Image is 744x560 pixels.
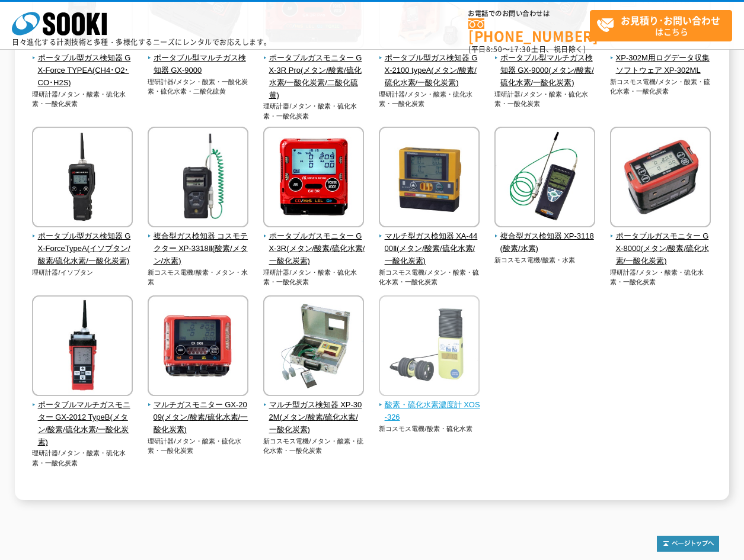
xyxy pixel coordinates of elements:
[148,268,249,287] p: 新コスモス電機/酸素・メタン・水素
[379,41,480,89] a: ポータブル型ガス検知器 GX-2100 typeA(メタン/酸素/硫化水素/一酸化炭素)
[494,89,596,109] p: 理研計器/メタン・酸素・硫化水素・一酸化炭素
[379,52,480,89] span: ポータブル型ガス検知器 GX-2100 typeA(メタン/酸素/硫化水素/一酸化炭素)
[494,219,596,255] a: 複合型ガス検知器 XP-3118(酸素/水素)
[657,536,719,552] img: トップページへ
[486,44,503,54] span: 8:50
[263,399,365,436] span: マルチ型ガス検知器 XP-302M(メタン/酸素/硫化水素/一酸化炭素)
[610,77,711,96] p: 新コスモス電機/メタン・酸素・硫化水素・一酸化炭素
[148,230,249,267] span: 複合型ガス検知器 コスモテクター XP-3318Ⅱ(酸素/メタン/水素)
[148,399,249,436] span: マルチガスモニター GX-2009(メタン/酸素/硫化水素/一酸化炭素)
[379,127,480,230] img: マルチ型ガス検知器 XA-4400Ⅱ(メタン/酸素/硫化水素/一酸化炭素)
[379,89,480,109] p: 理研計器/メタン・酸素・硫化水素・一酸化炭素
[32,52,133,89] span: ポータブル型ガス検知器 GX-Force TYPEA(CH4･O2･CO･H2S)
[510,44,531,54] span: 17:30
[32,388,133,448] a: ポータブルマルチガスモニター GX-2012 TypeB(メタン/酸素/硫化水素/一酸化炭素)
[379,424,480,434] p: 新コスモス電機/酸素・硫化水素
[32,448,133,468] p: 理研計器/メタン・酸素・硫化水素・一酸化炭素
[468,44,586,54] span: (平日 ～ 土日、祝日除く)
[148,436,249,456] p: 理研計器/メタン・酸素・硫化水素・一酸化炭素
[263,52,365,101] span: ポータブルガスモニター GX-3R Pro(メタン/酸素/硫化水素/一酸化炭素/二酸化硫黄)
[596,11,732,40] span: はこちら
[32,219,133,267] a: ポータブル型ガス検知器 GX-ForceTypeA(イソブタン/酸素/硫化水素/一酸化炭素)
[610,41,711,76] a: XP-302M用ログデータ収集ソフトウェア XP-302ML
[263,436,365,456] p: 新コスモス電機/メタン・酸素・硫化水素・一酸化炭素
[148,219,249,267] a: 複合型ガス検知器 コスモテクター XP-3318Ⅱ(酸素/メタン/水素)
[379,388,480,423] a: 酸素・硫化水素濃度計 XOS-326
[263,127,364,230] img: ポータブルガスモニター GX-3R(メタン/酸素/硫化水素/一酸化炭素)
[148,127,248,230] img: 複合型ガス検知器 コスモテクター XP-3318Ⅱ(酸素/メタン/水素)
[494,127,595,230] img: 複合型ガス検知器 XP-3118(酸素/水素)
[12,38,272,46] p: 日々進化する計測技術と多種・多様化するニーズにレンタルでお応えします。
[263,268,365,287] p: 理研計器/メタン・酸素・硫化水素・一酸化炭素
[32,41,133,89] a: ポータブル型ガス検知器 GX-Force TYPEA(CH4･O2･CO･H2S)
[379,219,480,267] a: マルチ型ガス検知器 XA-4400Ⅱ(メタン/酸素/硫化水素/一酸化炭素)
[610,127,711,230] img: ポータブルガスモニター GX-8000(メタン/酸素/硫化水素/一酸化炭素)
[148,52,249,77] span: ポータブル型マルチガス検知器 GX-9000
[379,295,480,399] img: 酸素・硫化水素濃度計 XOS-326
[32,268,133,278] p: 理研計器/イソブタン
[610,230,711,267] span: ポータブルガスモニター GX-8000(メタン/酸素/硫化水素/一酸化炭素)
[379,399,480,424] span: 酸素・硫化水素濃度計 XOS-326
[32,399,133,448] span: ポータブルマルチガスモニター GX-2012 TypeB(メタン/酸素/硫化水素/一酸化炭素)
[610,268,711,287] p: 理研計器/メタン・酸素・硫化水素・一酸化炭素
[468,18,590,43] a: [PHONE_NUMBER]
[148,77,249,96] p: 理研計器/メタン・酸素・一酸化炭素・硫化水素・二酸化硫黄
[32,127,133,230] img: ポータブル型ガス検知器 GX-ForceTypeA(イソブタン/酸素/硫化水素/一酸化炭素)
[148,41,249,76] a: ポータブル型マルチガス検知器 GX-9000
[590,10,732,41] a: お見積り･お問い合わせはこちら
[494,52,596,89] span: ポータブル型マルチガス検知器 GX-9000(メタン/酸素/硫化水素/一酸化炭素)
[32,230,133,267] span: ポータブル型ガス検知器 GX-ForceTypeA(イソブタン/酸素/硫化水素/一酸化炭素)
[263,101,365,121] p: 理研計器/メタン・酸素・硫化水素・一酸化炭素
[379,268,480,287] p: 新コスモス電機/メタン・酸素・硫化水素・一酸化炭素
[148,295,248,399] img: マルチガスモニター GX-2009(メタン/酸素/硫化水素/一酸化炭素)
[494,255,596,265] p: 新コスモス電機/酸素・水素
[621,13,720,27] strong: お見積り･お問い合わせ
[610,52,711,77] span: XP-302M用ログデータ収集ソフトウェア XP-302ML
[468,10,590,17] span: お電話でのお問い合わせは
[494,230,596,255] span: 複合型ガス検知器 XP-3118(酸素/水素)
[263,230,365,267] span: ポータブルガスモニター GX-3R(メタン/酸素/硫化水素/一酸化炭素)
[32,89,133,109] p: 理研計器/メタン・酸素・硫化水素・一酸化炭素
[32,295,133,399] img: ポータブルマルチガスモニター GX-2012 TypeB(メタン/酸素/硫化水素/一酸化炭素)
[379,230,480,267] span: マルチ型ガス検知器 XA-4400Ⅱ(メタン/酸素/硫化水素/一酸化炭素)
[263,295,364,399] img: マルチ型ガス検知器 XP-302M(メタン/酸素/硫化水素/一酸化炭素)
[263,219,365,267] a: ポータブルガスモニター GX-3R(メタン/酸素/硫化水素/一酸化炭素)
[610,219,711,267] a: ポータブルガスモニター GX-8000(メタン/酸素/硫化水素/一酸化炭素)
[263,41,365,101] a: ポータブルガスモニター GX-3R Pro(メタン/酸素/硫化水素/一酸化炭素/二酸化硫黄)
[263,388,365,436] a: マルチ型ガス検知器 XP-302M(メタン/酸素/硫化水素/一酸化炭素)
[494,41,596,89] a: ポータブル型マルチガス検知器 GX-9000(メタン/酸素/硫化水素/一酸化炭素)
[148,388,249,436] a: マルチガスモニター GX-2009(メタン/酸素/硫化水素/一酸化炭素)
